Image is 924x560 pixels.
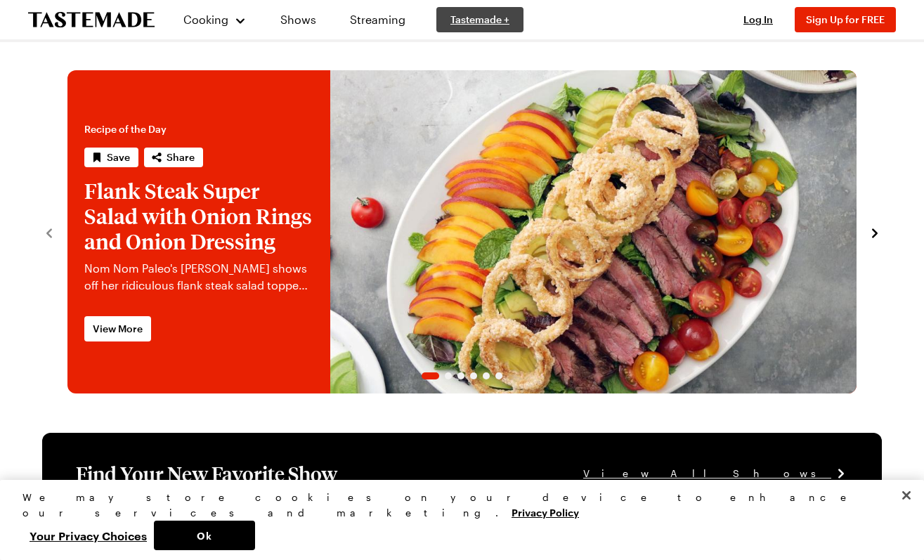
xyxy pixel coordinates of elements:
[495,372,502,379] span: Go to slide 6
[743,13,773,25] span: Log In
[42,223,56,240] button: navigate to previous item
[730,13,786,27] button: Log In
[512,505,579,519] a: More information about your privacy, opens in a new tab
[167,150,195,164] span: Share
[144,148,203,167] button: Share
[422,372,439,379] span: Go to slide 1
[583,466,831,481] span: View All Shows
[76,461,337,486] h1: Find Your New Favorite Show
[457,372,464,379] span: Go to slide 3
[868,223,882,240] button: navigate to next item
[183,3,247,37] button: Cooking
[84,148,138,167] button: Save recipe
[84,316,151,341] a: View More
[891,480,922,511] button: Close
[22,521,154,550] button: Your Privacy Choices
[28,12,155,28] a: To Tastemade Home Page
[483,372,490,379] span: Go to slide 5
[22,490,890,521] div: We may store cookies on your device to enhance our services and marketing.
[67,70,857,393] div: 1 / 6
[93,322,143,336] span: View More
[470,372,477,379] span: Go to slide 4
[107,150,130,164] span: Save
[583,466,848,481] a: View All Shows
[154,521,255,550] button: Ok
[806,13,885,25] span: Sign Up for FREE
[445,372,452,379] span: Go to slide 2
[795,7,896,32] button: Sign Up for FREE
[22,490,890,550] div: Privacy
[450,13,509,27] span: Tastemade +
[436,7,523,32] a: Tastemade +
[183,13,228,26] span: Cooking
